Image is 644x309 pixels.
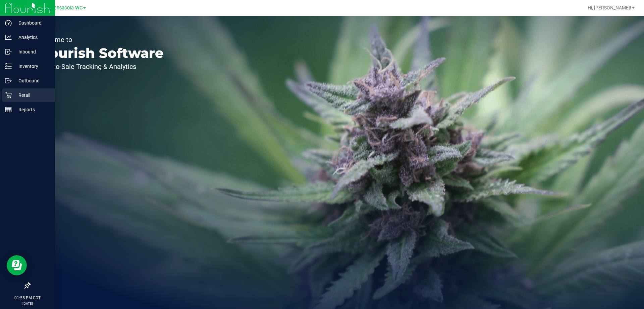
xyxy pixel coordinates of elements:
[5,92,12,99] inline-svg: Retail
[36,46,164,60] p: Flourish Software
[36,63,164,70] p: Seed-to-Sale Tracking & Analytics
[3,301,52,306] p: [DATE]
[12,106,52,114] p: Reports
[7,255,27,275] iframe: Resource center
[12,33,52,41] p: Analytics
[5,34,12,41] inline-svg: Analytics
[51,5,83,11] span: Pensacola WC
[12,77,52,85] p: Outbound
[5,63,12,70] inline-svg: Inventory
[5,106,12,113] inline-svg: Reports
[12,19,52,27] p: Dashboard
[12,48,52,56] p: Inbound
[5,48,12,55] inline-svg: Inbound
[12,91,52,99] p: Retail
[12,62,52,70] p: Inventory
[588,5,631,10] span: Hi, [PERSON_NAME]!
[5,20,12,26] inline-svg: Dashboard
[3,295,52,301] p: 01:55 PM CDT
[5,77,12,84] inline-svg: Outbound
[36,36,164,43] p: Welcome to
